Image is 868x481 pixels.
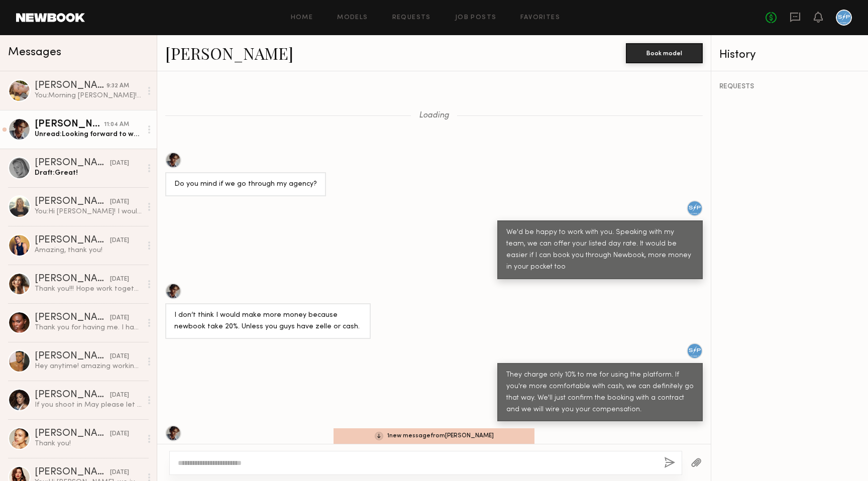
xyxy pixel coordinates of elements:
[35,158,110,168] div: [PERSON_NAME]
[626,48,703,57] a: Book model
[35,323,142,332] div: Thank you for having me. I had a great time!
[35,439,142,448] div: Thank you!
[35,168,142,178] div: Draft: Great!
[520,15,560,21] a: Favorites
[8,47,61,58] span: Messages
[719,83,860,90] div: REQUESTS
[110,391,129,400] div: [DATE]
[35,130,142,139] div: Unread: Looking forward to working with you guys
[392,15,431,21] a: Requests
[35,207,142,216] div: You: Hi [PERSON_NAME]! I would like to book you for your full day rate of $1020 to shoot on [DATE...
[35,284,142,294] div: Thank you!!! Hope work together again 💘
[35,119,104,130] div: [PERSON_NAME]
[35,429,110,439] div: [PERSON_NAME]
[506,227,694,273] div: We'd be happy to work with you. Speaking with my team, we can offer your listed day rate. It woul...
[110,313,129,323] div: [DATE]
[110,159,129,168] div: [DATE]
[291,15,313,21] a: Home
[110,429,129,439] div: [DATE]
[35,235,110,246] div: [PERSON_NAME]
[35,246,142,255] div: Amazing, thank you!
[35,467,110,477] div: [PERSON_NAME]
[174,310,362,333] div: I don’t think I would make more money because newbook take 20%. Unless you guys have zelle or cash.
[165,42,293,64] a: [PERSON_NAME]
[110,197,129,207] div: [DATE]
[110,352,129,362] div: [DATE]
[337,15,368,21] a: Models
[110,236,129,246] div: [DATE]
[110,275,129,284] div: [DATE]
[104,120,129,130] div: 11:04 AM
[506,370,694,416] div: They charge only 10% to me for using the platform. If you're more comfortable with cash, we can d...
[35,362,142,371] div: Hey anytime! amazing working with you too [PERSON_NAME]! Amazing crew and I had a great time.
[110,468,129,477] div: [DATE]
[174,179,317,190] div: Do you mind if we go through my agency?
[455,15,497,21] a: Job Posts
[419,111,449,120] span: Loading
[35,400,142,410] div: If you shoot in May please let me know I’ll be in La and available
[35,81,106,91] div: [PERSON_NAME]
[35,313,110,323] div: [PERSON_NAME]
[334,428,534,444] div: 1 new message from [PERSON_NAME]
[35,91,142,100] div: You: Morning [PERSON_NAME]! Hope you had a nice weekend! For the shoot, we are looking to book yo...
[106,81,129,91] div: 9:32 AM
[719,49,860,61] div: History
[626,43,703,63] button: Book model
[35,351,110,362] div: [PERSON_NAME]
[35,274,110,284] div: [PERSON_NAME]
[35,390,110,400] div: [PERSON_NAME]
[35,197,110,207] div: [PERSON_NAME]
